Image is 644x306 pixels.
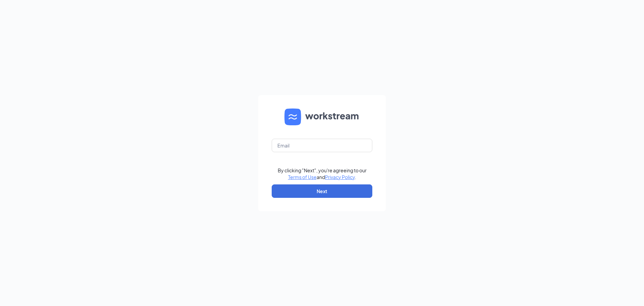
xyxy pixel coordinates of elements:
a: Terms of Use [288,174,317,180]
a: Privacy Policy [325,174,355,180]
input: Email [272,139,372,152]
button: Next [272,184,372,198]
div: By clicking "Next", you're agreeing to our and . [278,167,367,180]
img: WS logo and Workstream text [284,108,360,125]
